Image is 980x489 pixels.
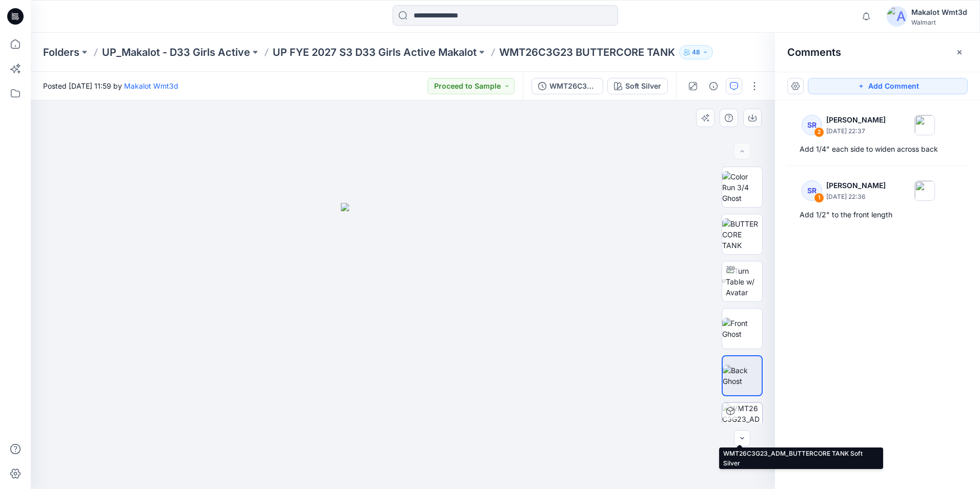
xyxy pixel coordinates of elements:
[722,218,762,251] img: BUTTERCORE TANK
[625,80,661,92] div: Soft Silver
[549,80,597,92] div: WMT26C3G23_ADM_BUTTERCORE TANK
[722,171,762,203] img: Color Run 3/4 Ghost
[532,78,603,94] button: WMT26C3G23_ADM_BUTTERCORE TANK
[802,180,822,201] div: SR
[273,45,477,59] a: UP FYE 2027 S3 D33 Girls Active Makalot
[826,114,886,126] p: [PERSON_NAME]
[124,81,178,90] a: Makalot Wmt3d
[723,365,762,386] img: Back Ghost
[911,18,967,26] div: Walmart
[679,45,713,59] button: 48
[607,78,668,94] button: Soft Silver
[911,6,967,18] div: Makalot Wmt3d
[814,127,824,137] div: 2
[802,115,822,135] div: SR
[826,126,886,136] p: [DATE] 22:37
[705,78,722,94] button: Details
[787,46,841,58] h2: Comments
[808,78,968,94] button: Add Comment
[722,403,762,443] img: WMT26C3G23_ADM_BUTTERCORE TANK Soft Silver
[887,6,907,27] img: avatar
[692,47,700,58] p: 48
[800,209,955,221] div: Add 1/2" to the front length
[814,193,824,203] div: 1
[722,318,762,339] img: Front Ghost
[726,266,762,298] img: Turn Table w/ Avatar
[826,192,886,202] p: [DATE] 22:36
[341,203,465,489] img: eyJhbGciOiJIUzI1NiIsImtpZCI6IjAiLCJzbHQiOiJzZXMiLCJ0eXAiOiJKV1QifQ.eyJkYXRhIjp7InR5cGUiOiJzdG9yYW...
[102,45,250,59] a: UP_Makalot - D33 Girls Active
[43,45,79,59] a: Folders
[499,45,675,59] p: WMT26C3G23 BUTTERCORE TANK
[43,80,178,91] span: Posted [DATE] 11:59 by
[800,143,955,155] div: Add 1/4" each side to widen across back
[826,179,886,192] p: [PERSON_NAME]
